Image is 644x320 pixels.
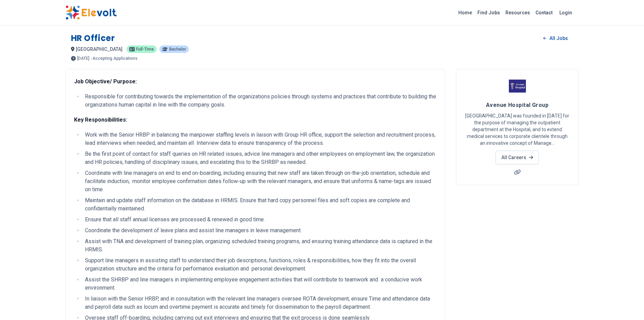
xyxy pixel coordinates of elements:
[83,237,437,254] li: Assist with TNA and development of training plan, organizing scheduled training programs, and ens...
[475,7,503,18] a: Find Jobs
[533,7,555,18] a: Contact
[169,47,186,51] span: Bachelor
[456,7,475,18] a: Home
[83,226,437,235] li: Coordinate the development of leave plans and assist line managers in leave management.
[71,33,115,44] h1: HR Officer
[509,78,526,95] img: Avenue Hospital Group
[83,169,437,194] li: Coordinate with line managers on end to end on-boarding, including ensuring that new staff are ta...
[555,6,576,19] a: Login
[83,131,437,147] li: Work with the Senior HRBP in balancing the manpower staffing levels in liaison with Group HR offi...
[91,56,138,60] p: - Accepting Applications
[77,56,89,60] span: [DATE]
[83,215,437,224] li: Ensure that all staff annual licenses are processed & renewed in good time.
[538,33,573,43] a: All Jobs
[83,196,437,213] li: Maintain and update staff information on the database in HRMIS. Ensure that hard copy personnel f...
[486,102,548,108] span: Avenue Hospital Group
[83,295,437,311] li: In liaison with the Senior HRBP, and in consultation with the relevant line managers oversee ROTA...
[136,47,154,51] span: Full-time
[83,93,437,109] li: Responsible for contributing towards the implementation of the organizations policies through sys...
[74,116,127,123] strong: Key Responsibilities:
[496,151,539,164] a: All Careers
[456,193,579,289] iframe: Advertisement
[83,256,437,273] li: Support line managers in assisting staff to understand their job descriptions, functions, roles &...
[83,150,437,166] li: Be the first point of contact for staff queries on HR related issues, advice line managers and ot...
[76,46,123,52] span: [GEOGRAPHIC_DATA]
[74,78,137,85] strong: Job Objective/ Purpose:
[83,276,437,292] li: Assist the SHRBP and line managers in implementing employee engagement activities that will contr...
[464,112,570,147] p: [GEOGRAPHIC_DATA] was founded in [DATE] for the purpose of managing the outpatient department at ...
[503,7,533,18] a: Resources
[66,5,117,20] img: Elevolt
